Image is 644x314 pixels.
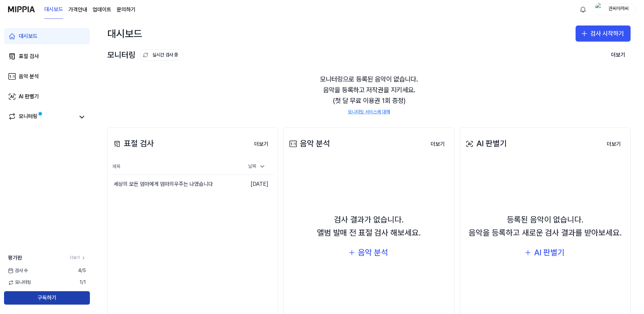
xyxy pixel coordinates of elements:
div: 등록된 음악이 없습니다. 음악을 등록하고 새로운 검사 결과를 받아보세요. [469,213,622,239]
button: profile권씨아저씨 [593,4,636,15]
a: 모니터링 서비스에 대해 [348,109,390,115]
div: 모니터링 [19,112,38,122]
a: 더보기 [425,137,450,151]
span: 4 / 5 [78,267,86,274]
a: 음악 분석 [4,68,90,85]
a: 더보기 [70,255,86,261]
a: 표절 검사 [4,48,90,64]
button: 더보기 [249,138,274,151]
a: 가격안내 [68,6,87,14]
div: 음악 분석 [19,72,39,81]
div: 날짜 [246,161,268,172]
a: 대시보드 [4,28,90,44]
th: 제목 [112,159,233,175]
div: 모니터링으로 등록된 음악이 없습니다. 음악을 등록하고 저작권을 지키세요. (첫 달 무료 이용권 1회 증정) [107,66,631,123]
img: profile [595,3,603,16]
div: 대시보드 [107,25,142,42]
a: 더보기 [249,137,274,151]
a: 더보기 [601,137,626,151]
span: 모니터링 [8,279,31,286]
div: 표절 검사 [19,52,39,60]
div: 음악 분석 [358,246,388,259]
a: 업데이트 [93,6,111,14]
a: 모니터링 [8,112,75,122]
button: 더보기 [601,138,626,151]
span: 검사 수 [8,267,28,274]
span: 1 / 1 [79,279,86,286]
div: AI 판별기 [464,137,507,150]
div: 세상의 모든 엄마에게 엄마의우주는 나였습니다 [114,180,213,188]
div: AI 판별기 [19,93,39,101]
a: AI 판별기 [4,89,90,105]
div: 권씨아저씨 [605,5,632,13]
button: 더보기 [425,138,450,151]
div: 음악 분석 [288,137,330,150]
div: 표절 검사 [112,137,154,150]
div: 검사 결과가 없습니다. 앨범 발매 전 표절 검사 해보세요. [317,213,421,239]
a: 대시보드 [44,0,63,19]
button: AI 판별기 [519,245,571,261]
button: 음악 분석 [343,245,395,261]
span: 평가판 [8,254,22,262]
td: [DATE] [233,175,274,194]
button: 더보기 [606,48,631,62]
button: 구독하기 [4,291,90,305]
button: 검사 시작하기 [576,25,631,42]
div: AI 판별기 [534,246,565,259]
img: 알림 [579,5,587,13]
div: 대시보드 [19,32,38,40]
a: 문의하기 [117,6,136,14]
button: 실시간 검사 중 [139,49,184,61]
div: 모니터링 [107,49,184,61]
